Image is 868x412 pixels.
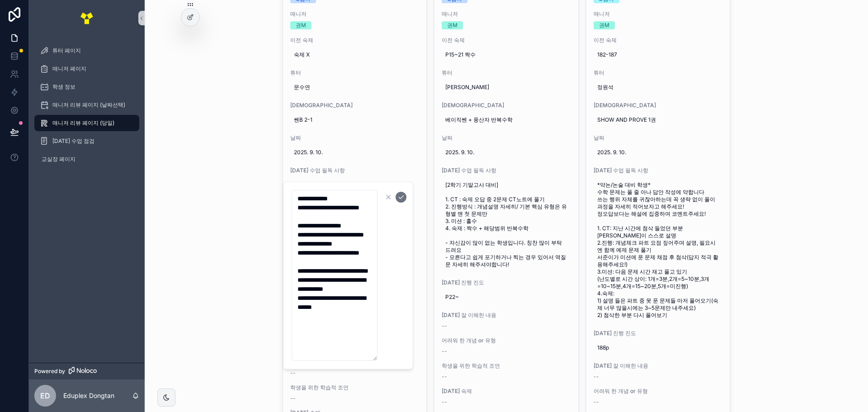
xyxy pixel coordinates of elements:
[442,37,571,44] span: 이전 숙제
[42,156,75,163] span: 교실장 페이지
[442,348,447,355] span: --
[445,116,567,123] span: 베이직쎈 + 풍산자 반복수학
[294,51,416,58] span: 숙제 X
[594,134,723,142] span: 날짜
[594,69,723,76] span: 튜터
[597,149,719,156] span: 2025. 9. 10.
[597,181,719,319] span: *약논/논술 대비 학생* 수학 문제는 풀 줄 아나 답안 작성에 약합니다 쓰는 행위 자체를 귀찮아하는데 꼭 생략 없이 풀이과정을 자세히 적어보자고 해주세요! 정오답보다는 해설에...
[442,337,571,344] span: 어려워 한 개념 or 유형
[296,21,306,29] div: 권M
[442,362,571,369] span: 학생을 위한 학습적 조언
[447,21,458,29] div: 권M
[442,134,571,142] span: 날짜
[594,167,723,174] span: [DATE] 수업 필독 사항
[594,388,723,395] span: 어려워 한 개념 or 유형
[594,10,723,18] span: 매니저
[594,102,723,109] span: [DEMOGRAPHIC_DATA]
[442,398,447,406] span: --
[34,97,139,113] a: 매니저 리뷰 페이지 (날짜선택)
[294,116,416,123] span: 쎈B 2-1
[445,51,567,58] span: P15~21 짝수
[40,390,50,401] span: ED
[442,373,447,380] span: --
[597,116,719,123] span: SHOW AND PROVE 1권
[442,388,571,395] span: [DATE] 숙제
[442,69,571,76] span: 튜터
[290,369,296,377] span: --
[442,312,571,319] span: [DATE] 잘 이해한 내용
[52,119,114,127] span: 매니저 리뷰 페이지 (당일)
[597,84,719,91] span: 정원석
[34,43,139,59] a: 튜터 페이지
[34,61,139,77] a: 매니저 페이지
[445,84,567,91] span: [PERSON_NAME]
[290,69,420,76] span: 튜터
[34,115,139,131] a: 매니저 리뷰 페이지 (당일)
[442,167,571,174] span: [DATE] 수업 필독 사항
[599,21,609,29] div: 권M
[594,362,723,369] span: [DATE] 잘 이해한 내용
[290,37,420,44] span: 이전 숙제
[445,294,567,301] span: P22~
[290,167,420,174] span: [DATE] 수업 필독 사항
[290,395,296,402] span: --
[52,65,86,72] span: 매니저 페이지
[290,134,420,142] span: 날짜
[442,322,447,330] span: --
[34,368,65,375] span: Powered by
[34,79,139,95] a: 학생 정보
[52,83,75,90] span: 학생 정보
[594,398,599,406] span: --
[594,330,723,337] span: [DATE] 진행 진도
[290,102,420,109] span: [DEMOGRAPHIC_DATA]
[52,137,94,145] span: [DATE] 수업 점검
[29,36,145,179] div: scrollable content
[594,37,723,44] span: 이전 숙제
[445,181,567,268] span: [2학기 기말고사 대비] 1. CT : 숙제 오답 중 2문제 CT노트에 풀기 2. 진행방식 : 개념설명 자세히/ 기본 핵심 유형은 유형별 맨 첫 문제만 3. 미션 : 홀수 4...
[290,384,420,391] span: 학생을 위한 학습적 조언
[80,11,94,25] img: App logo
[294,84,416,91] span: 문수연
[63,391,114,400] p: Eduplex Dongtan
[52,101,125,109] span: 매니저 리뷰 페이지 (날짜선택)
[445,149,567,156] span: 2025. 9. 10.
[52,47,81,54] span: 튜터 페이지
[29,363,145,379] a: Powered by
[442,279,571,286] span: [DATE] 진행 진도
[442,10,571,18] span: 매니저
[294,149,416,156] span: 2025. 9. 10.
[597,51,719,58] span: 182-187
[34,151,139,167] a: 교실장 페이지
[290,10,420,18] span: 매니저
[34,133,139,149] a: [DATE] 수업 점검
[442,102,571,109] span: [DEMOGRAPHIC_DATA]
[597,344,719,351] span: 188p
[594,373,599,380] span: --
